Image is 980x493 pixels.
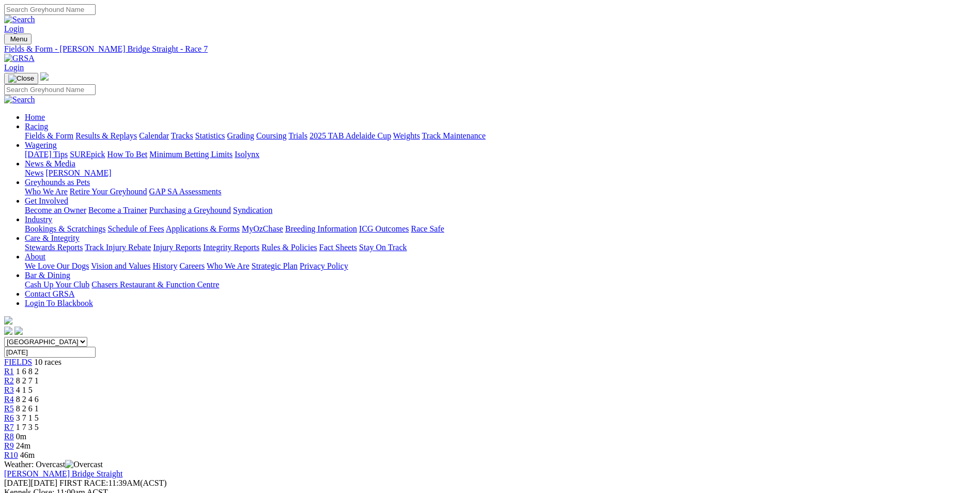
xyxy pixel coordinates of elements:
div: Industry [25,224,976,234]
a: Statistics [195,131,225,140]
a: SUREpick [70,150,105,159]
div: Greyhounds as Pets [25,187,976,196]
a: Who We Are [25,187,68,196]
a: Bar & Dining [25,271,70,280]
img: logo-grsa-white.png [40,72,49,81]
a: R7 [4,423,14,432]
span: [DATE] [4,479,57,487]
a: R5 [4,404,14,413]
img: Search [4,15,35,24]
span: 1 6 8 2 [16,367,39,376]
a: News [25,168,43,177]
a: Rules & Policies [261,243,317,252]
a: Privacy Policy [300,261,348,270]
a: [PERSON_NAME] Bridge Straight [4,469,122,478]
span: 11:39AM(ACST) [59,479,167,487]
a: Stay On Track [359,243,407,252]
a: Stewards Reports [25,243,83,252]
span: Weather: Overcast [4,460,103,469]
a: Grading [227,131,254,140]
a: Fact Sheets [319,243,357,252]
img: Close [8,74,34,83]
a: Wagering [25,141,57,149]
a: ICG Outcomes [359,224,409,233]
a: We Love Our Dogs [25,261,89,270]
a: Get Involved [25,196,68,205]
span: 10 races [34,358,61,366]
a: How To Bet [107,150,148,159]
img: GRSA [4,54,35,63]
img: Overcast [65,460,103,469]
a: R6 [4,413,14,422]
a: Coursing [256,131,287,140]
span: 4 1 5 [16,386,33,394]
span: Menu [10,35,27,43]
span: 3 7 1 5 [16,413,39,422]
a: Calendar [139,131,169,140]
a: Purchasing a Greyhound [149,206,231,214]
a: Care & Integrity [25,234,80,242]
a: GAP SA Assessments [149,187,222,196]
span: 1 7 3 5 [16,423,39,432]
a: Isolynx [235,150,259,159]
span: FIRST RACE: [59,479,108,487]
img: twitter.svg [14,327,23,335]
div: About [25,261,976,271]
span: 0m [16,432,26,441]
a: Fields & Form [25,131,73,140]
a: [PERSON_NAME] [45,168,111,177]
a: R10 [4,451,18,459]
a: Integrity Reports [203,243,259,252]
span: 8 2 4 6 [16,395,39,404]
a: Chasers Restaurant & Function Centre [91,280,219,289]
a: Become an Owner [25,206,86,214]
span: R3 [4,386,14,394]
button: Toggle navigation [4,73,38,84]
a: Contact GRSA [25,289,74,298]
a: Track Maintenance [422,131,486,140]
a: Breeding Information [285,224,357,233]
div: Get Involved [25,206,976,215]
button: Toggle navigation [4,34,32,44]
a: Who We Are [207,261,250,270]
a: About [25,252,45,261]
a: Syndication [233,206,272,214]
a: Schedule of Fees [107,224,164,233]
div: Racing [25,131,976,141]
a: Cash Up Your Club [25,280,89,289]
a: Injury Reports [153,243,201,252]
a: Bookings & Scratchings [25,224,105,233]
span: 24m [16,441,30,450]
a: R9 [4,441,14,450]
a: Greyhounds as Pets [25,178,90,187]
a: Minimum Betting Limits [149,150,232,159]
a: Fields & Form - [PERSON_NAME] Bridge Straight - Race 7 [4,44,976,54]
a: Vision and Values [91,261,150,270]
a: Industry [25,215,52,224]
span: [DATE] [4,479,31,487]
a: R8 [4,432,14,441]
div: Wagering [25,150,976,159]
a: Retire Your Greyhound [70,187,147,196]
a: Results & Replays [75,131,137,140]
a: Race Safe [411,224,444,233]
div: News & Media [25,168,976,178]
a: R1 [4,367,14,376]
a: Login To Blackbook [25,299,93,307]
a: Tracks [171,131,193,140]
a: Weights [393,131,420,140]
a: [DATE] Tips [25,150,68,159]
a: Strategic Plan [252,261,298,270]
a: R4 [4,395,14,404]
input: Search [4,84,96,95]
a: R2 [4,376,14,385]
a: Become a Trainer [88,206,147,214]
a: Login [4,63,24,72]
